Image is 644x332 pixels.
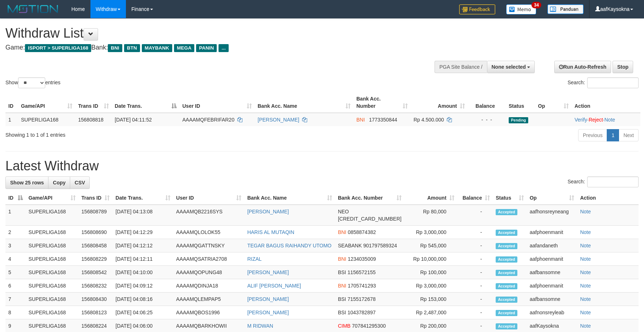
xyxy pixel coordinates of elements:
[258,117,299,123] a: [PERSON_NAME]
[356,117,365,123] span: BNI
[173,205,245,226] td: AAAAMQB2216SYS
[435,61,487,73] div: PGA Site Balance /
[247,243,331,248] a: TEGAR BAGUS RAIHANDY UTOMO
[348,229,376,235] span: Copy 0858874382 to clipboard
[580,256,591,262] a: Note
[5,266,26,279] td: 5
[26,205,79,226] td: SUPERLIGA168
[575,117,587,123] a: Verify
[527,226,577,239] td: aafphoenmanit
[580,243,591,248] a: Note
[338,209,349,214] span: NEO
[247,229,294,235] a: HARIS AL MUTAQIN
[338,283,346,289] span: BNI
[174,44,195,52] span: MEGA
[338,323,351,329] span: CIMB
[457,226,493,239] td: -
[347,269,376,275] span: Copy 1156572155 to clipboard
[496,323,517,329] span: Accepted
[247,209,289,214] a: [PERSON_NAME]
[580,310,591,315] a: Note
[353,92,411,113] th: Bank Acc. Number: activate to sort column ascending
[26,293,79,306] td: SUPERLIGA168
[142,44,172,52] span: MAYBANK
[247,310,289,315] a: [PERSON_NAME]
[587,77,639,88] input: Search:
[568,77,639,88] label: Search:
[496,270,517,276] span: Accepted
[457,252,493,266] td: -
[173,226,245,239] td: AAAAMQLOLOK55
[496,283,517,289] span: Accepted
[113,205,173,226] td: [DATE] 04:13:08
[468,92,506,113] th: Balance
[527,293,577,306] td: aafbansomne
[506,92,535,113] th: Status
[496,209,517,215] span: Accepted
[404,266,457,279] td: Rp 100,000
[457,279,493,293] td: -
[26,252,79,266] td: SUPERLIGA168
[79,293,113,306] td: 156808430
[5,113,18,126] td: 1
[577,191,639,205] th: Action
[5,226,26,239] td: 2
[79,266,113,279] td: 156808542
[108,44,122,52] span: BNI
[244,191,335,205] th: Bank Acc. Name: activate to sort column ascending
[18,113,75,126] td: SUPERLIGA168
[363,243,397,248] span: Copy 901797589324 to clipboard
[613,61,633,73] a: Stop
[604,117,615,123] a: Note
[5,26,422,41] h1: Withdraw List
[26,191,79,205] th: Game/API: activate to sort column ascending
[173,266,245,279] td: AAAAMQOPUNG48
[70,176,90,189] a: CSV
[568,176,639,187] label: Search:
[26,226,79,239] td: SUPERLIGA168
[18,77,45,88] select: Showentries
[509,117,528,123] span: Pending
[196,44,217,52] span: PANIN
[255,92,353,113] th: Bank Acc. Name: activate to sort column ascending
[411,92,468,113] th: Amount: activate to sort column ascending
[404,205,457,226] td: Rp 80,000
[496,310,517,316] span: Accepted
[457,191,493,205] th: Balance: activate to sort column ascending
[53,180,65,186] span: Copy
[347,296,376,302] span: Copy 7155172678 to clipboard
[182,117,234,123] span: AAAAMQFEBRIFAR20
[219,44,228,52] span: ...
[589,117,603,123] a: Reject
[79,306,113,319] td: 156808123
[26,266,79,279] td: SUPERLIGA168
[173,252,245,266] td: AAAAMQSATRIA2708
[496,256,517,263] span: Accepted
[5,159,639,173] h1: Latest Withdraw
[5,239,26,252] td: 3
[5,44,422,51] h4: Game: Bank:
[580,209,591,214] a: Note
[580,283,591,289] a: Note
[404,239,457,252] td: Rp 545,000
[580,229,591,235] a: Note
[173,191,245,205] th: User ID: activate to sort column ascending
[338,256,346,262] span: BNI
[527,266,577,279] td: aafbansomne
[527,279,577,293] td: aafphoenmanit
[487,61,535,73] button: None selected
[527,191,577,205] th: Op: activate to sort column ascending
[78,117,103,123] span: 156808818
[404,293,457,306] td: Rp 153,000
[496,243,517,249] span: Accepted
[572,92,640,113] th: Action
[5,205,26,226] td: 1
[5,191,26,205] th: ID: activate to sort column descending
[414,117,444,123] span: Rp 4.500.000
[587,176,639,187] input: Search:
[5,279,26,293] td: 6
[404,306,457,319] td: Rp 2,487,000
[113,279,173,293] td: [DATE] 04:09:12
[26,239,79,252] td: SUPERLIGA168
[338,269,346,275] span: BSI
